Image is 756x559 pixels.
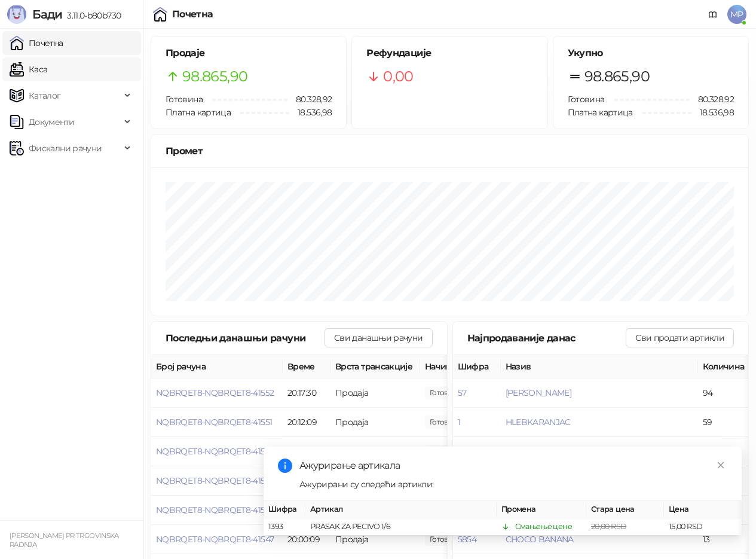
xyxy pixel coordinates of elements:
[458,446,476,457] button: 8359
[698,355,752,378] th: Количина
[151,355,283,378] th: Број рачуна
[10,57,47,81] a: Каса
[29,84,61,108] span: Каталог
[453,355,501,378] th: Шифра
[584,65,650,88] span: 98.865,90
[330,378,420,408] td: Продаја
[166,143,734,158] div: Промет
[299,459,727,473] div: Ажурирање артикала
[172,10,213,19] div: Почетна
[7,5,26,24] img: Logo
[501,355,698,378] th: Назив
[305,501,497,518] th: Артикал
[62,10,121,21] span: 3.11.0-b80b730
[330,355,420,378] th: Врста трансакције
[506,417,571,427] button: HLEBKARANJAC
[182,65,247,88] span: 98.865,90
[506,387,572,398] button: [PERSON_NAME]
[156,387,274,398] button: NQBRQET8-NQBRQET8-41552
[10,531,119,549] small: [PERSON_NAME] PR TRGOVINSKA RADNJA
[10,31,63,55] a: Почетна
[664,518,742,536] td: 15,00 RSD
[568,46,734,60] h5: Укупно
[156,534,274,545] button: NQBRQET8-NQBRQET8-41547
[287,93,332,106] span: 80.328,92
[305,518,497,536] td: PRASAK ZA PECIVO 1/6
[586,501,664,518] th: Стара цена
[664,501,742,518] th: Цена
[425,445,466,458] span: 80,00
[29,110,74,134] span: Документи
[690,93,734,106] span: 80.328,92
[278,459,292,473] span: info-circle
[330,408,420,437] td: Продаја
[717,461,725,469] span: close
[568,94,605,105] span: Готовина
[497,501,586,518] th: Промена
[727,5,746,24] span: MP
[420,355,540,378] th: Начини плаћања
[714,459,727,472] a: Close
[467,331,626,346] div: Најпродаваније данас
[32,7,62,22] span: Бади
[691,106,734,119] span: 18.536,98
[330,437,420,466] td: Продаја
[591,522,626,531] span: 20,00 RSD
[289,106,332,119] span: 18.536,98
[283,408,330,437] td: 20:12:09
[283,355,330,378] th: Време
[383,65,413,88] span: 0,00
[425,386,466,399] span: 931,60
[366,46,532,60] h5: Рефундације
[325,328,432,347] button: Сви данашњи рачуни
[698,408,752,437] td: 59
[458,417,460,427] button: 1
[29,136,102,160] span: Фискални рачуни
[166,46,332,60] h5: Продаје
[506,446,559,457] button: ZAJECARSKO
[156,475,275,486] button: NQBRQET8-NQBRQET8-41549
[299,478,727,491] div: Ажурирани су следећи артикли:
[698,378,752,408] td: 94
[156,505,275,515] button: NQBRQET8-NQBRQET8-41548
[166,331,325,346] div: Последњи данашњи рачуни
[283,437,330,466] td: 20:09:02
[698,437,752,466] td: 28
[703,5,723,24] a: Документација
[458,387,467,398] button: 57
[568,107,633,118] span: Платна картица
[156,417,272,427] button: NQBRQET8-NQBRQET8-41551
[425,416,466,429] span: 65,00
[515,521,572,533] div: Смањење цене
[166,107,231,118] span: Платна картица
[166,94,203,105] span: Готовина
[264,518,305,536] td: 1393
[283,378,330,408] td: 20:17:30
[264,501,305,518] th: Шифра
[626,328,734,347] button: Сви продати артикли
[156,446,274,457] button: NQBRQET8-NQBRQET8-41550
